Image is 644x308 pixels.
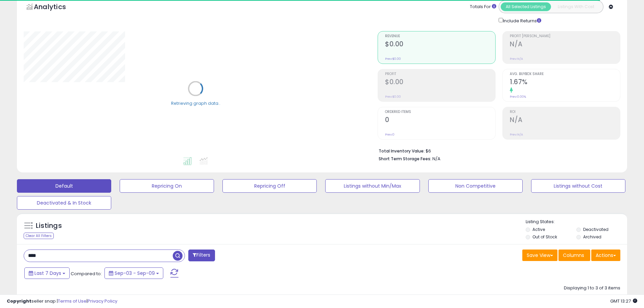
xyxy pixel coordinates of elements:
[551,2,601,11] button: Listings With Cost
[510,57,523,61] small: Prev: N/A
[385,116,495,125] h2: 0
[36,221,62,231] h5: Listings
[494,17,549,24] div: Include Returns
[379,148,425,154] b: Total Inventory Value:
[558,250,590,261] button: Columns
[526,219,627,225] p: Listing States:
[385,34,495,38] span: Revenue
[115,270,155,277] span: Sep-03 - Sep-09
[171,100,220,106] div: Retrieving graph data..
[470,4,496,10] div: Totals For
[591,250,620,261] button: Actions
[385,72,495,76] span: Profit
[88,298,117,304] a: Privacy Policy
[564,285,620,291] div: Displaying 1 to 3 of 3 items
[432,156,440,162] span: N/A
[583,227,609,232] label: Deactivated
[385,110,495,114] span: Ordered Items
[583,234,601,240] label: Archived
[379,146,615,155] li: $6
[510,95,526,99] small: Prev: 0.00%
[510,40,620,49] h2: N/A
[510,34,620,38] span: Profit [PERSON_NAME]
[385,78,495,87] h2: $0.00
[7,298,31,304] strong: Copyright
[501,2,551,11] button: All Selected Listings
[385,133,395,137] small: Prev: 0
[379,156,431,162] b: Short Term Storage Fees:
[385,57,401,61] small: Prev: $0.00
[531,179,625,193] button: Listings without Cost
[120,179,214,193] button: Repricing On
[24,267,70,279] button: Last 7 Days
[58,298,87,304] a: Terms of Use
[104,267,163,279] button: Sep-03 - Sep-09
[325,179,420,193] button: Listings without Min/Max
[510,78,620,87] h2: 1.67%
[522,250,557,261] button: Save View
[510,133,523,137] small: Prev: N/A
[71,270,102,277] span: Compared to:
[17,196,111,210] button: Deactivated & In Stock
[385,95,401,99] small: Prev: $0.00
[7,298,117,305] div: seller snap | |
[24,233,54,239] div: Clear All Filters
[222,179,317,193] button: Repricing Off
[385,40,495,49] h2: $0.00
[532,234,557,240] label: Out of Stock
[17,179,111,193] button: Default
[34,270,61,277] span: Last 7 Days
[188,250,215,261] button: Filters
[34,2,79,13] h5: Analytics
[428,179,523,193] button: Non Competitive
[510,116,620,125] h2: N/A
[510,110,620,114] span: ROI
[610,298,637,304] span: 2025-09-17 13:27 GMT
[563,252,584,259] span: Columns
[510,72,620,76] span: Avg. Buybox Share
[532,227,545,232] label: Active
